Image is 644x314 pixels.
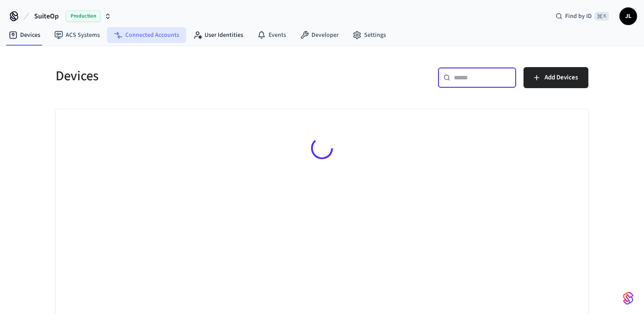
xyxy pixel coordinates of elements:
a: Devices [2,27,47,43]
span: Production [66,11,101,22]
a: ACS Systems [47,27,107,43]
a: User Identities [186,27,250,43]
a: Connected Accounts [107,27,186,43]
a: Events [250,27,293,43]
span: Find by ID [565,12,592,21]
img: SeamLogoGradient.69752ec5.svg [623,291,633,305]
button: Add Devices [524,67,588,88]
h5: Devices [56,67,317,85]
button: JL [619,7,637,25]
a: Settings [346,27,393,43]
div: Find by ID⌘ K [548,8,616,24]
span: Add Devices [545,72,578,83]
a: Developer [293,27,346,43]
span: JL [620,8,636,24]
span: SuiteOp [34,11,59,21]
span: ⌘ K [594,12,609,21]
